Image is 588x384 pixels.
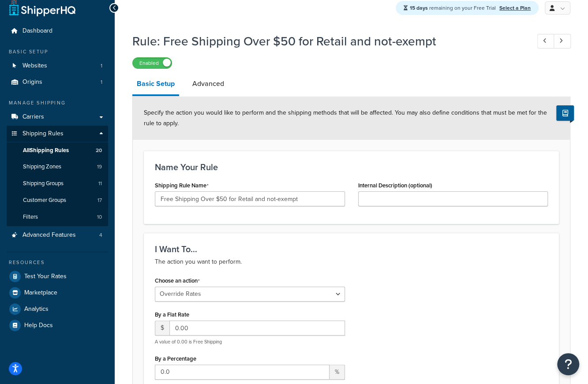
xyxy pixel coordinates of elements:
span: Dashboard [22,27,52,35]
span: Marketplace [24,289,57,297]
span: 4 [99,231,102,239]
h3: I Want To... [155,244,548,254]
span: Shipping Rules [22,130,64,138]
a: AllShipping Rules20 [7,142,108,159]
a: Websites1 [7,58,108,74]
label: By a Flat Rate [155,311,189,318]
button: Open Resource Center [557,353,579,375]
span: Customer Groups [23,197,66,204]
span: remaining on your Free Trial [410,4,497,12]
a: Carriers [7,109,108,125]
a: Previous Record [537,34,554,48]
span: Origins [22,78,42,86]
li: Advanced Features [7,227,108,243]
span: Filters [23,213,38,221]
div: Manage Shipping [7,99,108,107]
label: Enabled [133,58,172,68]
a: Customer Groups17 [7,192,108,209]
li: Customer Groups [7,192,108,209]
div: Resources [7,259,108,266]
span: Test Your Rates [24,273,67,280]
li: Origins [7,74,108,90]
a: Origins1 [7,74,108,90]
span: Advanced Features [22,231,76,239]
a: Test Your Rates [7,268,108,284]
a: Marketplace [7,285,108,301]
span: Shipping Groups [23,180,64,187]
a: Advanced Features4 [7,227,108,243]
h3: Name Your Rule [155,162,548,172]
h1: Rule: Free Shipping Over $50 for Retail and not-exempt [132,33,521,50]
span: 20 [96,147,102,154]
span: Shipping Zones [23,163,61,171]
a: Analytics [7,301,108,317]
span: All Shipping Rules [23,147,69,154]
a: Shipping Groups11 [7,175,108,192]
li: Shipping Rules [7,126,108,226]
strong: 15 days [410,4,428,12]
span: Help Docs [24,322,53,329]
span: % [330,365,345,380]
li: Filters [7,209,108,225]
li: Shipping Zones [7,159,108,175]
span: Carriers [22,113,44,121]
label: Shipping Rule Name [155,182,209,189]
span: 19 [97,163,102,171]
label: By a Percentage [155,355,196,362]
span: 17 [97,197,102,204]
label: Choose an action [155,277,200,284]
a: Advanced [188,73,228,94]
span: Analytics [24,306,49,313]
a: Basic Setup [132,73,179,96]
a: Next Record [554,34,571,48]
a: Help Docs [7,317,108,333]
label: Internal Description (optional) [358,182,432,189]
span: Specify the action you would like to perform and the shipping methods that will be affected. You ... [144,108,547,128]
span: $ [155,321,169,336]
div: Basic Setup [7,48,108,56]
a: Shipping Zones19 [7,159,108,175]
a: Select a Plan [499,4,531,12]
li: Shipping Groups [7,175,108,192]
p: A value of 0.00 is Free Shipping [155,339,345,345]
a: Shipping Rules [7,126,108,142]
p: The action you want to perform. [155,257,548,267]
span: 1 [101,78,102,86]
span: 10 [97,213,102,221]
span: Websites [22,62,47,70]
button: Show Help Docs [556,105,574,121]
span: 11 [98,180,102,187]
li: Websites [7,58,108,74]
a: Dashboard [7,23,108,39]
a: Filters10 [7,209,108,225]
span: 1 [101,62,102,70]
